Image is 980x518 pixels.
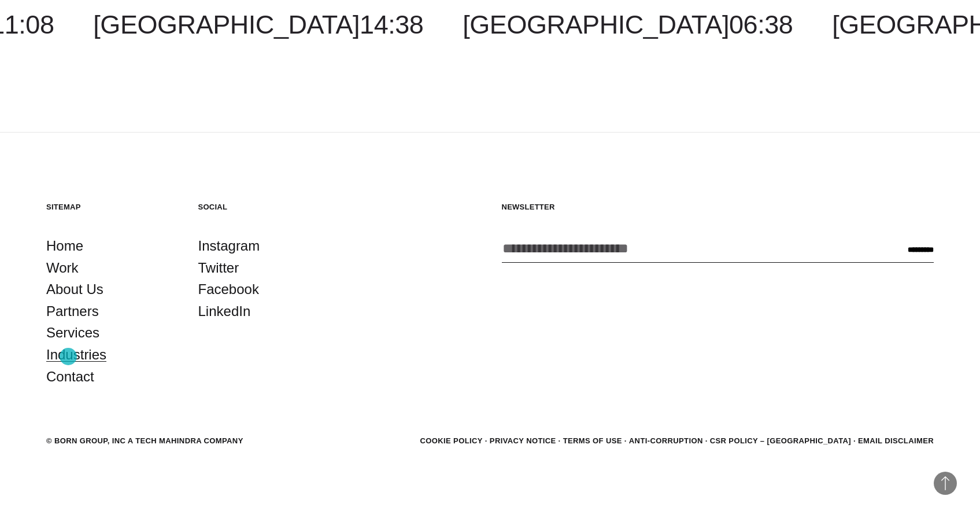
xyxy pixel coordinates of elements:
[629,436,703,445] a: Anti-Corruption
[46,235,83,257] a: Home
[93,10,423,39] a: [GEOGRAPHIC_DATA]14:38
[198,235,260,257] a: Instagram
[198,300,251,322] a: LinkedIn
[46,366,94,388] a: Contact
[360,10,423,39] span: 14:38
[198,257,239,279] a: Twitter
[858,436,934,445] a: Email Disclaimer
[502,202,934,212] h5: Newsletter
[710,436,851,445] a: CSR POLICY – [GEOGRAPHIC_DATA]
[420,436,482,445] a: Cookie Policy
[198,278,259,300] a: Facebook
[46,257,79,279] a: Work
[46,344,106,366] a: Industries
[563,436,622,445] a: Terms of Use
[46,435,243,447] div: © BORN GROUP, INC A Tech Mahindra Company
[46,300,99,322] a: Partners
[934,472,957,495] button: Back to Top
[46,202,175,212] h5: Sitemap
[46,278,103,300] a: About Us
[729,10,793,39] span: 06:38
[46,322,99,344] a: Services
[198,202,327,212] h5: Social
[490,436,556,445] a: Privacy Notice
[463,10,793,39] a: [GEOGRAPHIC_DATA]06:38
